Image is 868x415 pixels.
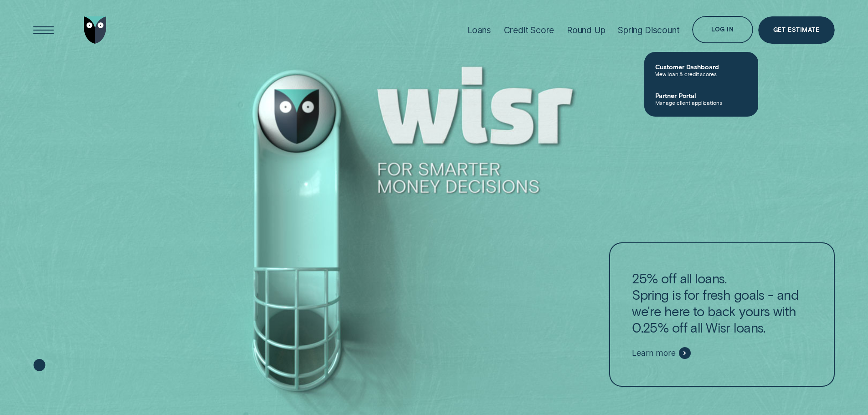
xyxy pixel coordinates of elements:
[644,84,758,113] a: Partner PortalManage client applications
[632,348,675,358] span: Learn more
[655,92,747,99] span: Partner Portal
[644,56,758,84] a: Customer DashboardView loan & credit scores
[655,63,747,71] span: Customer Dashboard
[618,25,679,36] div: Spring Discount
[655,99,747,106] span: Manage client applications
[758,16,835,44] a: Get Estimate
[504,25,555,36] div: Credit Score
[30,16,57,44] button: Open Menu
[692,16,753,43] button: Log in
[84,16,107,44] img: Wisr
[567,25,606,36] div: Round Up
[467,25,491,36] div: Loans
[632,270,812,336] p: 25% off all loans. Spring is for fresh goals - and we're here to back yours with 0.25% off all Wi...
[655,71,747,77] span: View loan & credit scores
[609,242,834,387] a: 25% off all loans.Spring is for fresh goals - and we're here to back yours with 0.25% off all Wis...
